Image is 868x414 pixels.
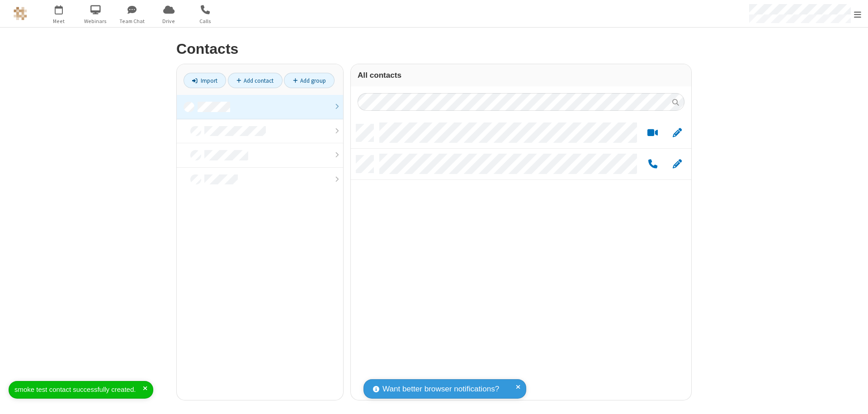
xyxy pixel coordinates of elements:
button: Edit [668,159,686,170]
a: Add contact [228,73,283,88]
h2: Contacts [176,41,692,57]
img: QA Selenium DO NOT DELETE OR CHANGE [14,7,27,20]
span: Webinars [79,17,113,25]
iframe: Chat [845,390,861,408]
a: Add group [284,73,335,88]
button: Start a video meeting [644,127,661,139]
span: Team Chat [115,17,149,25]
h3: All contacts [358,71,684,80]
div: grid [351,118,691,400]
span: Drive [152,17,186,25]
span: Want better browser notifications? [382,383,499,395]
div: smoke test contact successfully created. [14,385,143,395]
button: Edit [668,127,686,139]
button: Call by phone [644,159,661,170]
span: Meet [42,17,76,25]
a: Import [184,73,226,88]
span: Calls [189,17,222,25]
